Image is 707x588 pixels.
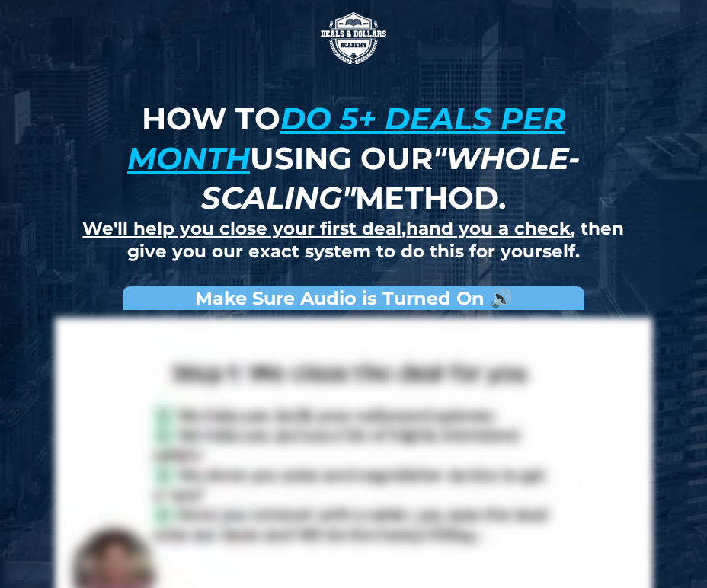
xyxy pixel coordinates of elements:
strong: Make Sure Audio is Turned On 🔊 [195,287,513,309]
strong: How to using our method. [127,100,580,216]
u: hand you a check [406,218,571,239]
strong: , , then give you our exact system to do this for yourself. [82,218,624,262]
u: do 5+ deals per month [127,100,565,177]
u: We'll help you close your first deal [82,218,401,239]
